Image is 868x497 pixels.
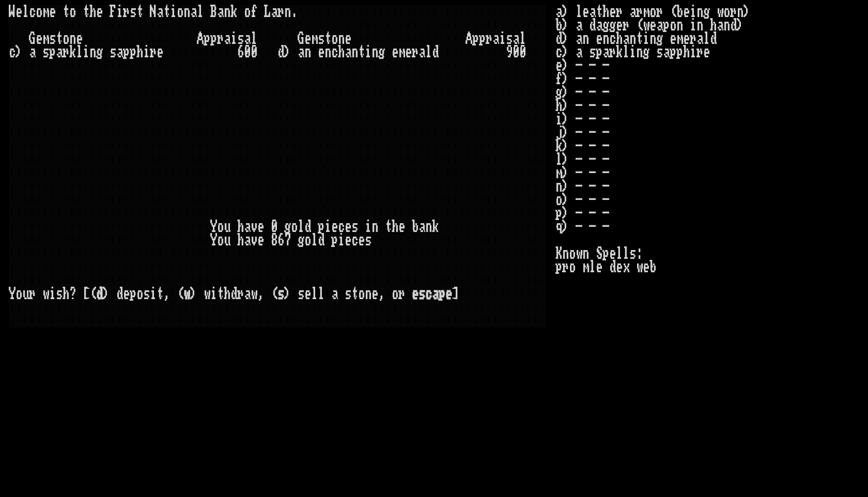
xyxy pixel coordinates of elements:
[224,220,230,234] div: u
[513,32,519,45] div: a
[237,220,244,234] div: h
[177,5,183,19] div: o
[49,5,56,19] div: e
[277,5,284,19] div: r
[49,32,56,45] div: s
[425,45,432,59] div: l
[237,45,244,59] div: 6
[163,5,170,19] div: t
[110,5,116,19] div: F
[412,220,419,234] div: b
[136,287,143,301] div: o
[392,287,398,301] div: o
[22,5,29,19] div: l
[251,234,257,247] div: v
[143,287,150,301] div: s
[338,234,345,247] div: i
[89,5,96,19] div: h
[29,32,36,45] div: G
[412,287,419,301] div: e
[110,45,116,59] div: s
[519,45,526,59] div: 0
[251,45,257,59] div: 0
[69,32,76,45] div: n
[385,220,392,234] div: t
[304,45,311,59] div: n
[271,5,277,19] div: a
[425,287,432,301] div: c
[365,234,371,247] div: s
[244,32,251,45] div: a
[412,45,419,59] div: r
[63,5,69,19] div: t
[123,287,130,301] div: e
[331,220,338,234] div: e
[452,287,459,301] div: ]
[318,287,324,301] div: l
[345,220,351,234] div: e
[392,220,398,234] div: h
[16,5,22,19] div: e
[351,234,358,247] div: c
[298,220,304,234] div: l
[338,220,345,234] div: c
[351,45,358,59] div: n
[83,287,89,301] div: [
[210,32,217,45] div: p
[345,287,351,301] div: s
[96,45,103,59] div: g
[217,234,224,247] div: o
[351,220,358,234] div: s
[298,287,304,301] div: s
[331,287,338,301] div: a
[392,45,398,59] div: e
[324,45,331,59] div: n
[29,45,36,59] div: a
[311,287,318,301] div: l
[157,45,163,59] div: e
[83,5,89,19] div: t
[230,287,237,301] div: d
[210,5,217,19] div: B
[143,45,150,59] div: i
[36,32,42,45] div: e
[244,287,251,301] div: a
[331,45,338,59] div: c
[123,45,130,59] div: p
[486,32,492,45] div: r
[398,220,405,234] div: e
[298,32,304,45] div: G
[365,220,371,234] div: i
[76,32,83,45] div: e
[358,234,365,247] div: e
[190,5,197,19] div: a
[224,5,230,19] div: n
[116,287,123,301] div: d
[555,5,859,472] stats: a) leather armor (being worn) b) a dagger (weapon in hand) d) an enchanting emerald c) a sparklin...
[506,45,513,59] div: 9
[304,32,311,45] div: e
[257,234,264,247] div: e
[130,45,136,59] div: p
[89,287,96,301] div: (
[56,287,63,301] div: s
[513,45,519,59] div: 0
[230,5,237,19] div: k
[271,220,277,234] div: 0
[419,45,425,59] div: a
[284,45,291,59] div: )
[405,45,412,59] div: e
[136,5,143,19] div: t
[324,220,331,234] div: i
[257,220,264,234] div: e
[318,220,324,234] div: p
[244,234,251,247] div: a
[271,287,277,301] div: (
[29,5,36,19] div: c
[170,5,177,19] div: i
[56,32,63,45] div: t
[49,287,56,301] div: i
[103,287,110,301] div: )
[277,234,284,247] div: 6
[419,287,425,301] div: s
